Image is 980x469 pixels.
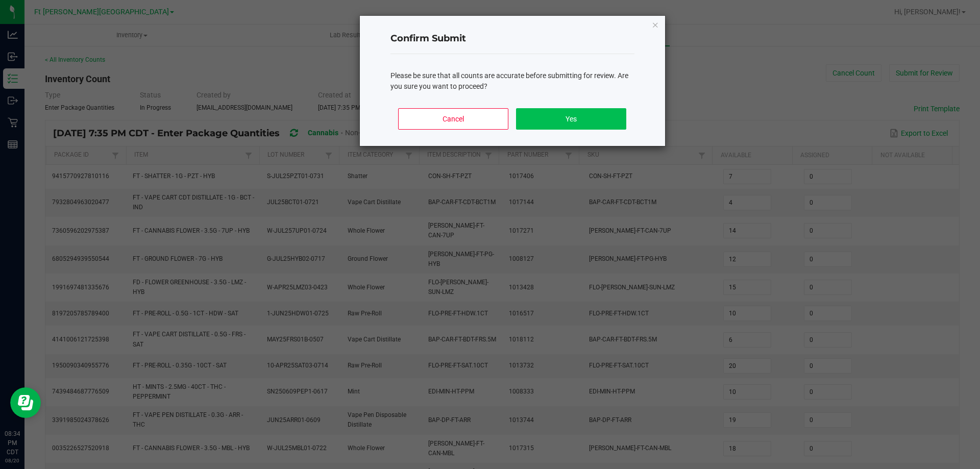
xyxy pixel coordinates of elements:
div: Please be sure that all counts are accurate before submitting for review. Are you sure you want t... [390,70,634,92]
iframe: Resource center [10,387,41,418]
h4: Confirm Submit [390,32,634,45]
button: Yes [516,108,626,130]
button: Close [652,18,659,31]
button: Cancel [398,108,508,130]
